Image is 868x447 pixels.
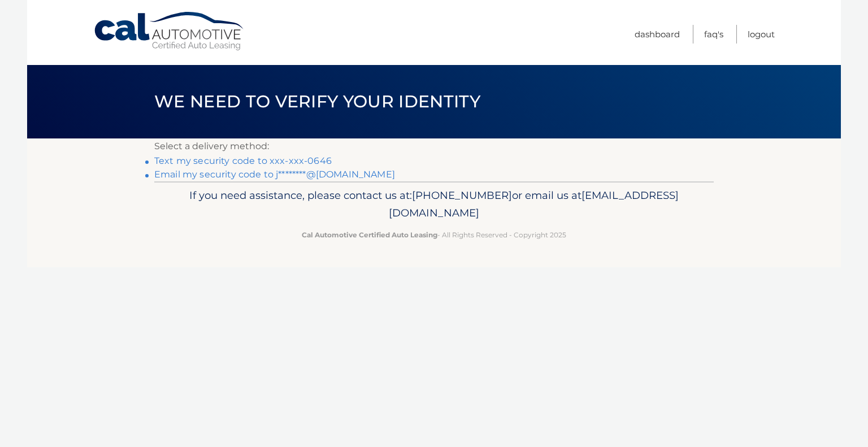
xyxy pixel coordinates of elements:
[154,169,395,180] a: Email my security code to j********@[DOMAIN_NAME]
[635,25,680,44] a: Dashboard
[154,155,332,166] a: Text my security code to xxx-xxx-0646
[162,229,706,241] p: - All Rights Reserved - Copyright 2025
[302,231,437,239] strong: Cal Automotive Certified Auto Leasing
[93,11,246,51] a: Cal Automotive
[412,189,512,202] span: [PHONE_NUMBER]
[162,186,706,223] p: If you need assistance, please contact us at: or email us at
[154,138,714,154] p: Select a delivery method:
[748,25,775,44] a: Logout
[154,91,480,112] span: We need to verify your identity
[704,25,723,44] a: FAQ's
